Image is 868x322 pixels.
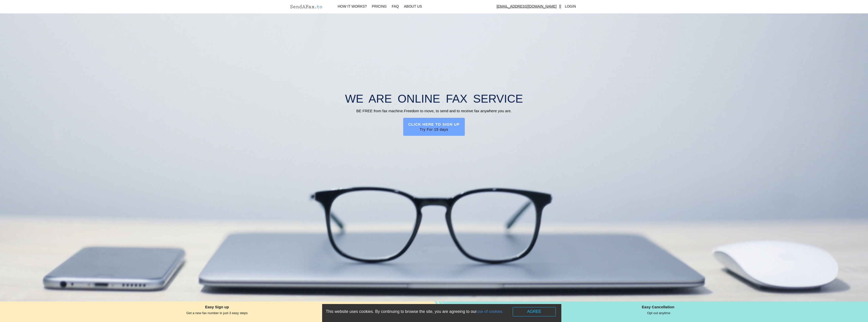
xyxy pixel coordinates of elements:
a: FAQ [389,1,401,12]
h2: WE ARE ONLINE FAX SERVICE [290,92,579,105]
a: CLICK HERE TO SIGN UPTry For 15 days [403,118,465,136]
div: This website uses cookies. By continuing to browse the site, you are agreeing to our [326,307,558,316]
span: Freedom to move, to send and to receive fax anywhere you are. [404,109,512,113]
a: Pricing [369,1,389,12]
span: Try For 15 days [408,127,460,132]
a: Login [562,1,579,12]
a: use of cookies [477,309,503,314]
button: AGREE [513,307,556,316]
span: BE FREE from fax machine. [356,109,404,113]
a: [EMAIL_ADDRESS][DOMAIN_NAME] [494,1,559,12]
label: CLICK HERE TO SIGN UP [408,122,460,127]
img: tnw [434,301,450,322]
u: [EMAIL_ADDRESS][DOMAIN_NAME] [496,4,557,8]
a: About Us [401,1,424,12]
a: How It works? [335,1,370,12]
